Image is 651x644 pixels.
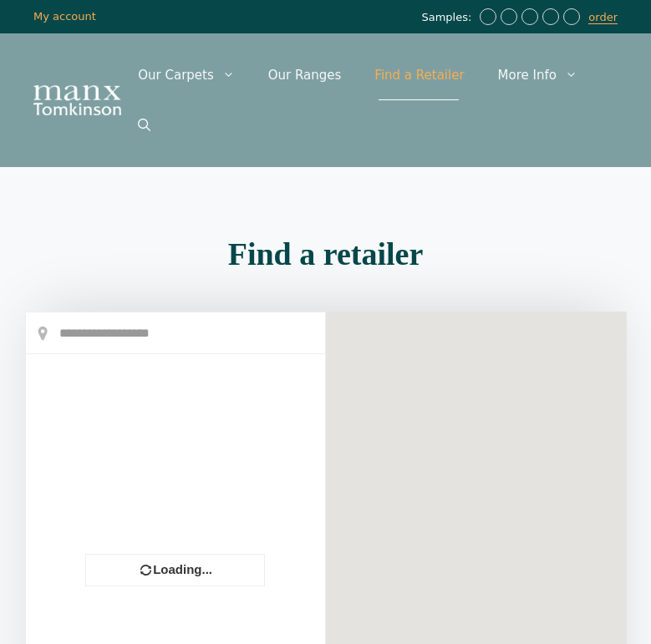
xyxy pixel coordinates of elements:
h2: Find a retailer [8,238,643,270]
a: Our Ranges [252,50,359,100]
a: order [588,11,618,24]
span: Samples: [421,11,476,25]
a: More Info [481,50,594,100]
a: My account [33,10,96,23]
nav: Primary [121,50,618,150]
a: Open Search Bar [121,100,167,150]
img: Manx Tomkinson [33,85,121,115]
div: Loading... [85,554,265,586]
a: Find a Retailer [358,50,481,100]
a: Our Carpets [121,50,252,100]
